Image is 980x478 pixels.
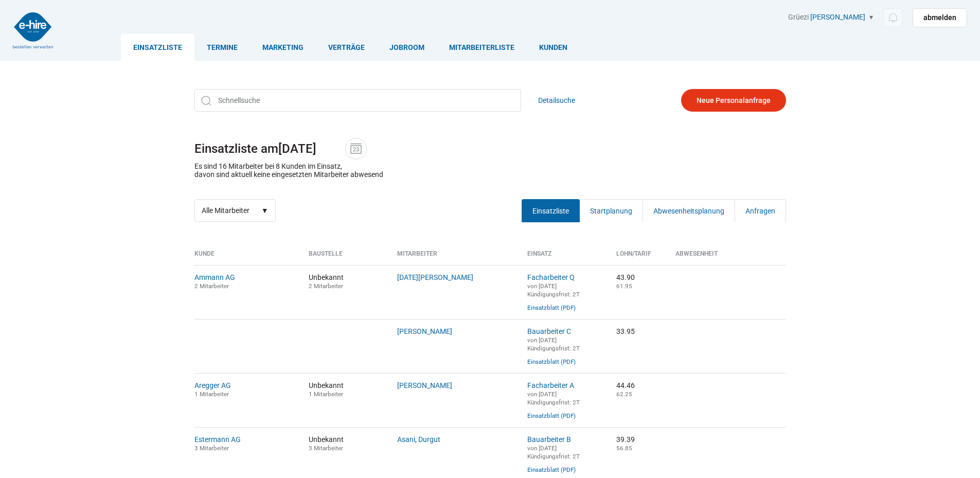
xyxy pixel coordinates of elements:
nobr: 44.46 [616,381,635,390]
a: Aregger AG [194,381,231,390]
a: Bauarbeiter C [527,327,571,335]
small: 2 Mitarbeiter [194,282,229,290]
small: 1 Mitarbeiter [194,391,229,398]
a: [PERSON_NAME] [397,381,452,390]
small: 62.25 [616,391,632,398]
small: von [DATE] Kündigungsfrist: 2T [527,391,580,406]
small: von [DATE] Kündigungsfrist: 2T [527,337,580,352]
a: Anfragen [735,199,786,222]
small: 1 Mitarbeiter [309,391,343,398]
a: Einsatzblatt (PDF) [527,304,576,311]
a: Kunden [527,33,580,61]
a: Bauarbeiter B [527,435,571,444]
a: Facharbeiter Q [527,273,575,281]
a: [PERSON_NAME] [397,327,452,335]
small: 56.85 [616,445,632,452]
p: Es sind 16 Mitarbeiter bei 8 Kunden im Einsatz, davon sind aktuell keine eingesetzten Mitarbeiter... [194,162,383,179]
a: Estermann AG [194,435,241,444]
img: icon-notification.svg [886,11,899,24]
th: Lohn/Tarif [609,250,668,265]
a: Startplanung [579,199,643,222]
th: Einsatz [520,250,609,265]
div: Grüezi [788,13,967,27]
a: Facharbeiter A [527,381,574,390]
th: Abwesenheit [668,250,786,265]
a: [PERSON_NAME] [810,13,865,21]
small: von [DATE] Kündigungsfrist: 2T [527,445,580,460]
a: Einsatzblatt (PDF) [527,466,576,473]
nobr: 43.90 [616,273,635,281]
a: Abwesenheitsplanung [643,199,735,222]
input: Schnellsuche [194,89,521,112]
span: Unbekannt [309,381,382,398]
small: 2 Mitarbeiter [309,282,343,290]
a: Mitarbeiterliste [437,33,527,61]
th: Kunde [194,250,301,265]
a: Neue Personalanfrage [681,89,786,112]
a: Termine [194,33,250,61]
th: Mitarbeiter [389,250,520,265]
small: 3 Mitarbeiter [194,445,229,452]
a: Einsatzblatt (PDF) [527,358,576,365]
small: von [DATE] Kündigungsfrist: 2T [527,282,580,298]
nobr: 33.95 [616,327,635,335]
a: Marketing [250,33,316,61]
img: icon-date.svg [348,141,364,156]
a: Einsatzliste [121,33,194,61]
a: Einsatzliste [522,199,580,222]
h1: Einsatzliste am [194,138,786,160]
a: Einsatzblatt (PDF) [527,412,576,419]
img: logo2.png [13,12,53,48]
a: [DATE][PERSON_NAME] [397,273,473,281]
a: Jobroom [377,33,437,61]
small: 3 Mitarbeiter [309,445,343,452]
span: Unbekannt [309,435,382,452]
nobr: 39.39 [616,435,635,444]
a: Ammann AG [194,273,235,281]
a: Asani, Durgut [397,435,440,444]
th: Baustelle [301,250,390,265]
a: abmelden [913,8,967,27]
small: 61.95 [616,282,632,290]
a: Detailsuche [538,89,575,112]
a: Verträge [316,33,377,61]
span: Unbekannt [309,273,382,290]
